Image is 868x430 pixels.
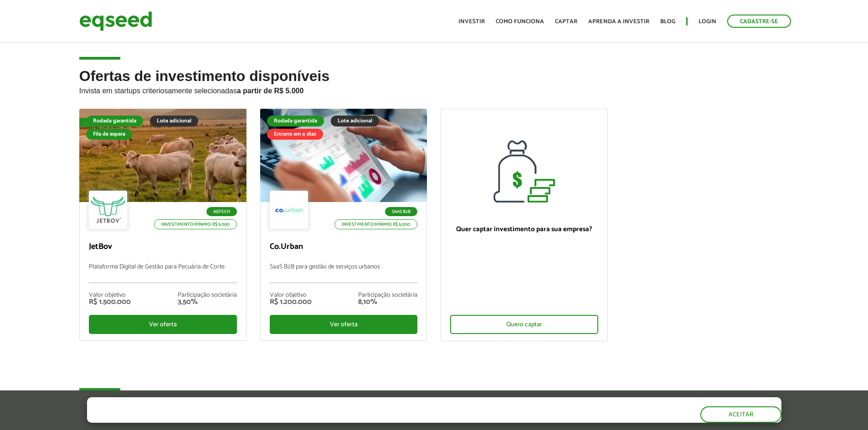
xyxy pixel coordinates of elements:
[87,414,417,422] p: Ao clicar em "aceitar", você aceita nossa .
[727,15,791,28] a: Cadastre-se
[86,129,132,140] div: Fila de espera
[331,116,379,126] div: Lote adicional
[358,298,417,306] div: 8,10%
[270,263,418,283] p: SaaS B2B para gestão de serviços urbanos
[150,116,198,126] div: Lote adicional
[588,19,649,25] a: Aprenda a investir
[207,415,313,422] a: política de privacidade e de cookies
[270,298,312,306] div: R$ 1.200.000
[237,87,304,95] strong: a partir de R$ 5.000
[334,219,417,229] p: Investimento mínimo: R$ 5.000
[496,19,544,25] a: Como funciona
[79,109,247,341] a: Fila de espera Rodada garantida Lote adicional Fila de espera Agtech Investimento mínimo: R$ 5.00...
[89,263,237,283] p: Plataforma Digital de Gestão para Pecuária de Corte
[270,242,418,252] p: Co.Urban
[270,315,418,334] div: Ver oferta
[458,19,485,25] a: Investir
[385,207,417,216] p: SaaS B2B
[87,397,417,411] h5: O site da EqSeed utiliza cookies para melhorar sua navegação.
[260,109,427,341] a: Rodada garantida Lote adicional Encerra em 4 dias SaaS B2B Investimento mínimo: R$ 5.000 Co.Urban...
[86,116,143,126] div: Rodada garantida
[89,298,131,306] div: R$ 1.500.000
[555,19,577,25] a: Captar
[89,242,237,252] p: JetBov
[89,315,237,334] div: Ver oferta
[700,406,781,423] button: Aceitar
[178,292,237,298] div: Participação societária
[450,225,598,233] p: Quer captar investimento para sua empresa?
[79,9,152,33] img: EqSeed
[178,298,237,306] div: 3,50%
[79,84,789,95] p: Invista em startups criteriosamente selecionadas
[267,116,324,126] div: Rodada garantida
[206,207,237,216] p: Agtech
[450,315,598,334] div: Quero captar
[267,129,323,140] div: Encerra em 4 dias
[270,292,312,298] div: Valor objetivo
[89,292,131,298] div: Valor objetivo
[441,109,608,341] a: Quer captar investimento para sua empresa? Quero captar
[660,19,675,25] a: Blog
[699,19,716,25] a: Login
[154,219,237,229] p: Investimento mínimo: R$ 5.000
[79,68,789,109] h2: Ofertas de investimento disponíveis
[358,292,417,298] div: Participação societária
[79,118,125,127] div: Fila de espera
